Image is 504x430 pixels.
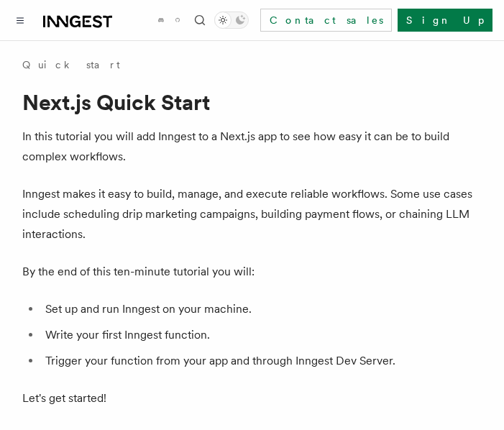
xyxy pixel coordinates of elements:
button: Toggle dark mode [214,12,249,29]
li: Write your first Inngest function. [41,325,482,345]
p: By the end of this ten-minute tutorial you will: [22,262,482,282]
a: Sign Up [398,9,492,32]
a: Contact sales [260,9,392,32]
button: Find something... [191,12,209,29]
li: Set up and run Inngest on your machine. [41,299,482,319]
button: Toggle navigation [12,12,29,29]
p: Inngest makes it easy to build, manage, and execute reliable workflows. Some use cases include sc... [22,184,482,244]
p: Let's get started! [22,388,482,408]
h1: Next.js Quick Start [22,89,482,115]
li: Trigger your function from your app and through Inngest Dev Server. [41,351,482,371]
a: Quick start [22,58,120,72]
p: In this tutorial you will add Inngest to a Next.js app to see how easy it can be to build complex... [22,127,482,167]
